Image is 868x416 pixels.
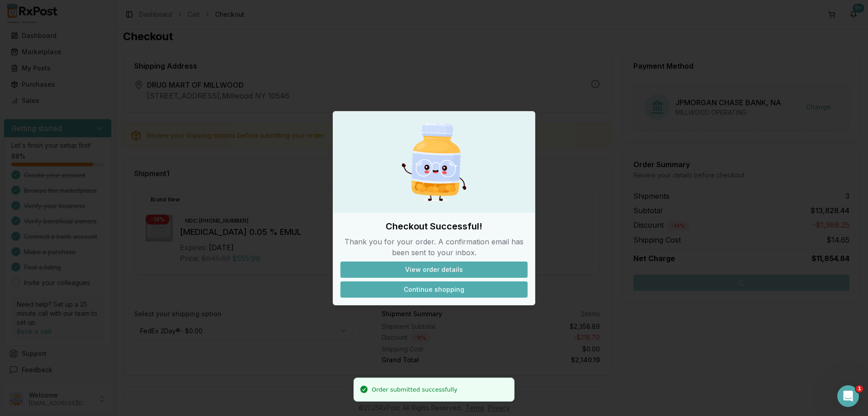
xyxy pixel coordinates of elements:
iframe: Intercom live chat [837,385,859,407]
h2: Checkout Successful! [340,220,528,233]
img: Happy Pill Bottle [391,119,477,206]
p: Thank you for your order. A confirmation email has been sent to your inbox. [340,236,528,258]
span: 1 [856,385,863,393]
button: View order details [340,262,528,278]
button: Continue shopping [340,281,528,298]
